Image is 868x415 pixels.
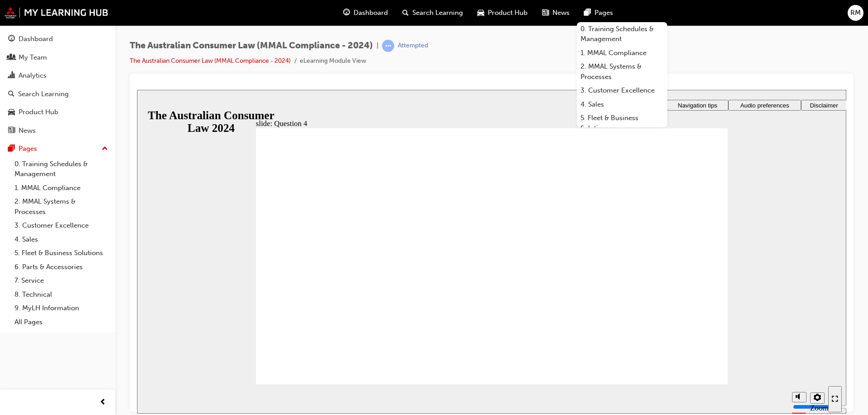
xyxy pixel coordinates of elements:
[664,10,710,21] button: Disclaimer
[300,56,366,66] li: eLearning Module View
[691,294,705,324] nav: slide navigation
[4,104,112,121] a: Product Hub
[11,233,112,247] a: 4. Sales
[382,40,394,52] span: learningRecordVerb_ATTEMPT-icon
[19,34,53,44] div: Dashboard
[398,42,428,50] div: Attempted
[577,4,620,22] a: pages-iconPages
[4,140,112,157] button: Pages
[99,397,106,408] span: prev-icon
[591,10,664,21] button: Audio preferences
[412,8,463,18] span: Search Learning
[19,144,37,154] div: Pages
[5,7,108,19] img: mmal
[4,29,112,140] button: DashboardMy TeamAnalyticsSearch LearningProduct HubNews
[8,90,14,98] span: search-icon
[4,31,112,47] a: Dashboard
[11,288,112,302] a: 8. Technical
[577,98,667,112] a: 4. Sales
[19,107,58,117] div: Product Hub
[8,72,15,80] span: chart-icon
[11,301,112,315] a: 9. MyLH Information
[577,22,667,46] a: 0. Training Schedules & Management
[8,54,15,62] span: people-icon
[130,57,291,65] a: The Australian Consumer Law (MMAL Compliance - 2024)
[577,111,667,135] a: 5. Fleet & Business Solutions
[19,126,36,136] div: News
[4,122,112,139] a: News
[11,315,112,329] a: All Pages
[541,12,580,19] span: Navigation tips
[11,274,112,288] a: 7. Service
[577,84,667,98] a: 3. Customer Excellence
[11,181,112,195] a: 1. MMAL Compliance
[377,41,378,51] span: |
[4,67,112,84] a: Analytics
[577,60,667,84] a: 2. MMAL Systems & Processes
[673,303,688,314] button: Settings
[19,70,47,81] div: Analytics
[4,86,112,103] a: Search Learning
[584,7,591,19] span: pages-icon
[8,35,15,43] span: guage-icon
[11,260,112,274] a: 6. Parts & Accessories
[402,7,409,19] span: search-icon
[577,46,667,60] a: 1. MMAL Compliance
[477,7,484,19] span: car-icon
[603,12,652,19] span: Audio preferences
[11,219,112,233] a: 3. Customer Excellence
[848,5,863,21] button: RM
[11,157,112,181] a: 0. Training Schedules & Management
[343,7,350,19] span: guage-icon
[673,12,701,19] span: Disclaimer
[19,52,47,63] div: My Team
[552,8,570,18] span: News
[354,8,388,18] span: Dashboard
[656,313,714,321] input: volume
[530,10,591,21] button: Navigation tips
[470,4,535,22] a: car-iconProduct Hub
[488,8,528,18] span: Product Hub
[8,145,15,153] span: pages-icon
[850,8,861,18] span: RM
[673,314,691,340] label: Zoom to fit
[4,49,112,66] a: My Team
[542,7,549,19] span: news-icon
[651,294,687,324] div: misc controls
[8,108,15,117] span: car-icon
[130,41,373,51] span: The Australian Consumer Law (MMAL Compliance - 2024)
[102,143,108,155] span: up-icon
[594,8,613,18] span: Pages
[655,302,670,312] button: Mute (Ctrl+Alt+M)
[8,127,15,135] span: news-icon
[535,4,577,22] a: news-iconNews
[11,246,112,260] a: 5. Fleet & Business Solutions
[691,296,705,322] button: Enter full-screen (Ctrl+Alt+F)
[18,89,69,99] div: Search Learning
[11,195,112,219] a: 2. MMAL Systems & Processes
[336,4,395,22] a: guage-iconDashboard
[395,4,470,22] a: search-iconSearch Learning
